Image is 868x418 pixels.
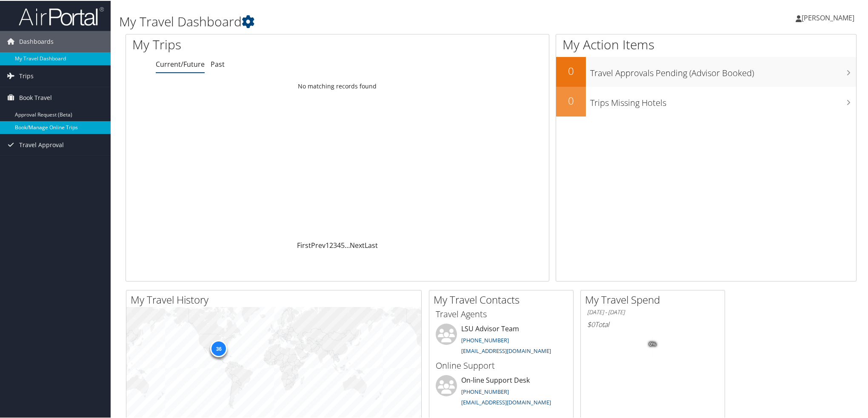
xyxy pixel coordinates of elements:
h2: My Travel Spend [585,292,725,306]
span: Trips [19,65,34,86]
h2: My Travel History [131,292,421,306]
tspan: 0% [649,341,656,346]
h2: My Travel Contacts [434,292,573,306]
span: $0 [587,319,595,328]
span: Book Travel [19,86,52,108]
h3: Online Support [436,359,567,371]
a: 3 [333,240,337,249]
a: Last [365,240,378,249]
span: [PERSON_NAME] [802,12,854,22]
img: airportal-logo.png [19,6,104,26]
h3: Trips Missing Hotels [590,92,856,108]
a: 0Trips Missing Hotels [556,86,856,116]
a: Next [350,240,365,249]
a: [PHONE_NUMBER] [461,336,509,343]
a: [PERSON_NAME] [796,4,863,30]
div: 36 [210,339,227,356]
td: No matching records found [126,78,549,93]
h1: My Travel Dashboard [119,12,615,30]
li: On-line Support Desk [431,374,571,409]
a: Past [211,59,225,68]
h2: 0 [556,63,586,77]
h2: 0 [556,93,586,107]
li: LSU Advisor Team [431,323,571,358]
a: 1 [325,240,329,249]
h1: My Action Items [556,35,856,53]
a: 2 [329,240,333,249]
a: [PHONE_NUMBER] [461,387,509,395]
a: 5 [341,240,345,249]
a: Current/Future [156,59,205,68]
a: First [297,240,311,249]
h3: Travel Approvals Pending (Advisor Booked) [590,62,856,78]
span: … [345,240,350,249]
span: Dashboards [19,30,54,51]
a: [EMAIL_ADDRESS][DOMAIN_NAME] [461,346,551,354]
a: [EMAIL_ADDRESS][DOMAIN_NAME] [461,398,551,405]
a: Prev [311,240,325,249]
h6: [DATE] - [DATE] [587,307,718,316]
span: Travel Approval [19,134,64,155]
a: 4 [337,240,341,249]
h3: Travel Agents [436,307,567,319]
h1: My Trips [132,35,366,53]
h6: Total [587,319,718,328]
a: 0Travel Approvals Pending (Advisor Booked) [556,56,856,86]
